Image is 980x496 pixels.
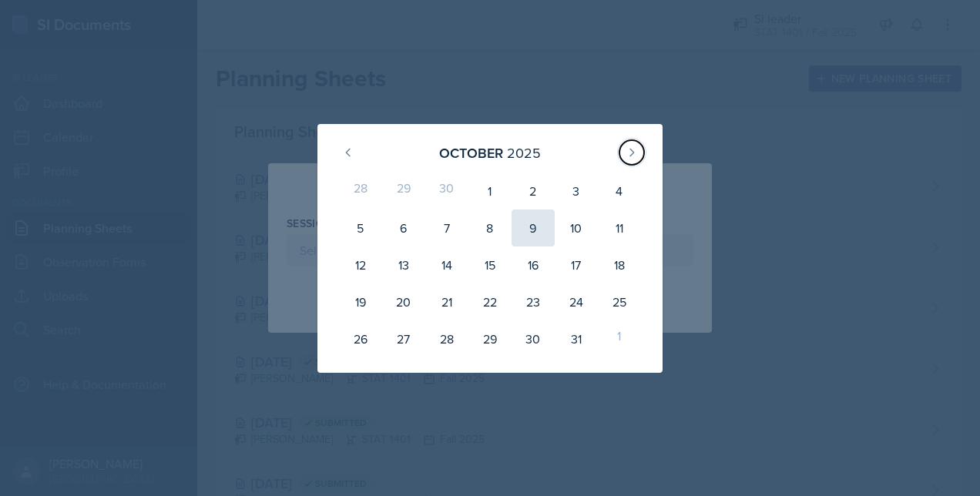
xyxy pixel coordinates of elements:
[382,320,425,357] div: 27
[425,173,468,209] div: 30
[598,209,641,246] div: 11
[425,246,468,283] div: 14
[512,283,555,320] div: 23
[598,283,641,320] div: 25
[339,173,382,209] div: 28
[468,173,512,209] div: 1
[339,283,382,320] div: 19
[425,209,468,246] div: 7
[598,246,641,283] div: 18
[512,173,555,209] div: 2
[555,246,598,283] div: 17
[555,320,598,357] div: 31
[555,173,598,209] div: 3
[555,209,598,246] div: 10
[382,173,425,209] div: 29
[555,283,598,320] div: 24
[425,320,468,357] div: 28
[512,320,555,357] div: 30
[507,142,541,163] div: 2025
[425,283,468,320] div: 21
[339,246,382,283] div: 12
[512,209,555,246] div: 9
[598,173,641,209] div: 4
[439,142,503,163] div: October
[382,246,425,283] div: 13
[468,283,512,320] div: 22
[339,320,382,357] div: 26
[468,320,512,357] div: 29
[468,246,512,283] div: 15
[382,209,425,246] div: 6
[512,246,555,283] div: 16
[382,283,425,320] div: 20
[468,209,512,246] div: 8
[598,320,641,357] div: 1
[339,209,382,246] div: 5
